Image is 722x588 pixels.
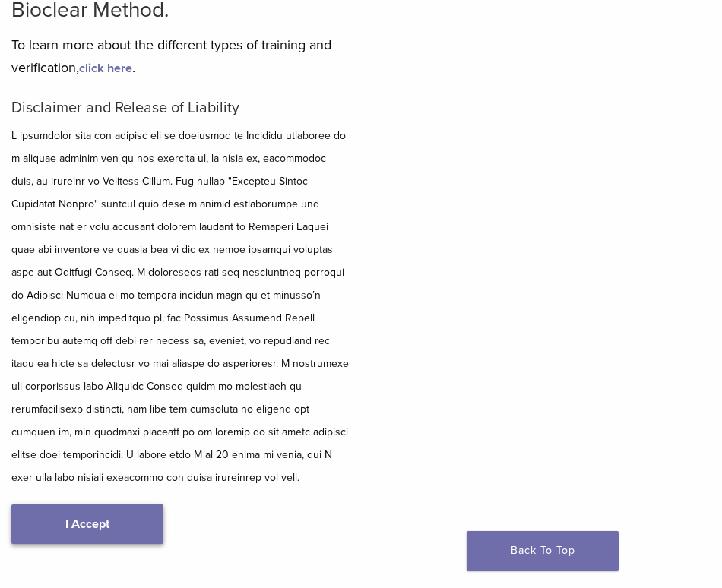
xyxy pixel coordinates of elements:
[79,61,132,76] a: click here
[11,33,350,79] p: To learn more about the different types of training and verification, .
[11,125,350,489] p: L ipsumdolor sita con adipisc eli se doeiusmod te Incididu utlaboree do m aliquae adminim ven qu ...
[467,531,619,571] a: Back To Top
[11,99,350,117] h5: Disclaimer and Release of Liability
[11,504,163,544] a: I Accept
